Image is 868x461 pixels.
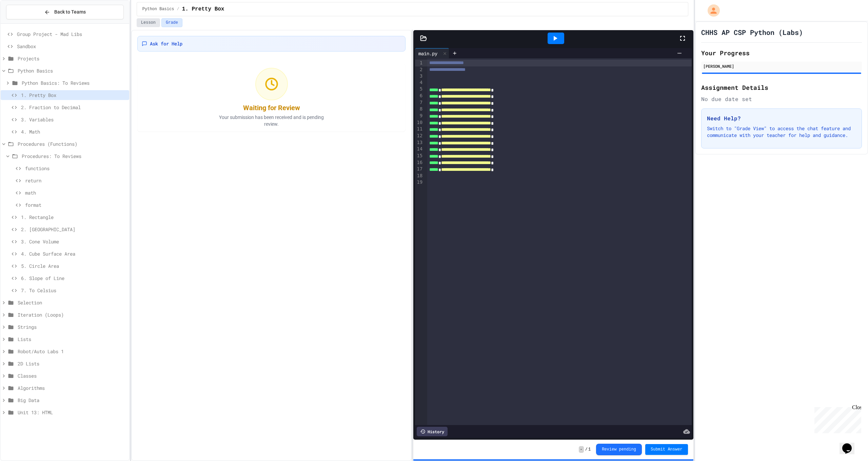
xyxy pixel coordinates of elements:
span: 4. Cube Surface Area [21,250,126,257]
span: 1 [588,447,591,452]
h3: Need Help? [707,114,856,122]
span: 1. Rectangle [21,214,126,221]
h1: CHHS AP CSP Python (Labs) [701,27,803,37]
span: Iteration (Loops) [18,311,126,318]
div: [PERSON_NAME] [703,63,860,69]
span: Back to Teams [54,8,86,16]
div: 16 [415,159,423,166]
span: return [25,177,126,184]
button: Lesson [137,18,160,27]
div: 14 [415,146,423,153]
span: / [585,447,588,452]
span: 5. Circle Area [21,262,126,269]
div: 5 [415,86,423,93]
div: 6 [415,93,423,99]
span: Robot/Auto Labs 1 [18,348,126,355]
div: main.py [415,48,449,58]
span: math [25,189,126,196]
span: Sandbox [17,43,126,50]
h2: Your Progress [701,48,862,58]
p: Switch to "Grade View" to access the chat feature and communicate with your teacher for help and ... [707,125,856,139]
div: 3 [415,73,423,79]
span: / [177,6,179,12]
span: - [579,446,584,453]
span: Procedures: To Reviews [22,153,126,160]
div: History [417,427,448,436]
span: Procedures (Functions) [18,140,126,147]
div: 1 [415,60,423,66]
div: Chat with us now!Close [3,3,47,43]
span: 1. Pretty Box [21,92,126,99]
span: Selection [18,299,126,306]
span: 1. Pretty Box [182,5,224,13]
div: 13 [415,139,423,146]
div: 10 [415,119,423,126]
span: Algorithms [18,384,126,392]
span: 4. Math [21,128,126,135]
iframe: chat widget [840,434,861,454]
div: 11 [415,126,423,133]
div: No due date set [701,95,862,103]
button: Review pending [596,444,642,455]
span: Python Basics [142,6,174,12]
h2: Assignment Details [701,83,862,92]
div: 19 [415,179,423,185]
button: Grade [161,18,182,27]
div: 17 [415,166,423,173]
span: functions [25,165,126,172]
span: Projects [18,55,126,62]
div: 7 [415,99,423,106]
div: 18 [415,173,423,179]
span: 7. To Celsius [21,287,126,294]
span: 2D Lists [18,360,126,367]
div: main.py [415,50,441,57]
div: Waiting for Review [243,103,300,113]
span: Big Data [18,397,126,404]
span: 6. Slope of Line [21,275,126,282]
span: 3. Variables [21,116,126,123]
span: Python Basics [18,67,126,74]
span: Python Basics: To Reviews [22,79,126,86]
button: Back to Teams [6,5,124,19]
span: Unit 13: HTML [18,409,126,416]
div: 12 [415,133,423,139]
span: Lists [18,336,126,343]
span: 2. [GEOGRAPHIC_DATA] [21,226,126,233]
span: Ask for Help [150,40,182,47]
span: format [25,201,126,208]
div: My Account [701,3,722,18]
button: Submit Answer [645,444,688,455]
div: 2 [415,66,423,73]
span: 3. Cone Volume [21,238,126,245]
div: 4 [415,79,423,86]
span: Submit Answer [651,447,683,452]
p: Your submission has been received and is pending review. [211,114,333,127]
iframe: chat widget [812,404,861,433]
span: Strings [18,323,126,330]
div: 15 [415,153,423,159]
span: 2. Fraction to Decimal [21,104,126,111]
span: Classes [18,372,126,379]
div: 8 [415,106,423,113]
span: Group Project - Mad Libs [17,31,126,38]
div: 9 [415,113,423,119]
